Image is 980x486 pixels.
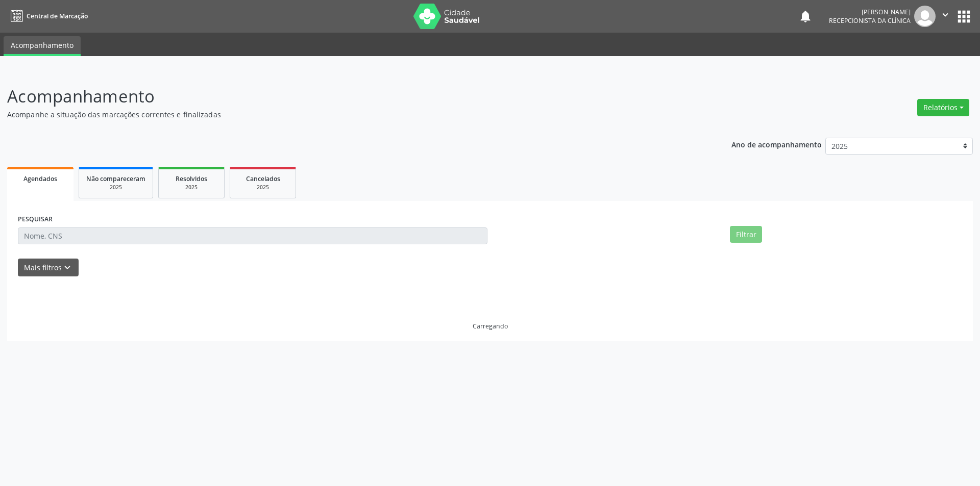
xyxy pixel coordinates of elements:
i:  [940,9,951,20]
div: 2025 [237,184,288,191]
p: Ano de acompanhamento [731,138,822,150]
span: Não compareceram [86,174,145,183]
span: Resolvidos [176,174,207,183]
p: Acompanhe a situação das marcações correntes e finalizadas [7,109,683,120]
button: apps [955,8,973,25]
button: Filtrar [730,226,762,243]
div: 2025 [166,184,217,191]
div: Carregando [473,322,508,330]
a: Central de Marcação [7,8,88,24]
button: notifications [798,9,813,23]
a: Acompanhamento [4,36,81,56]
span: Recepcionista da clínica [829,16,911,25]
span: Central de Marcação [27,12,88,20]
i: keyboard_arrow_down [62,262,73,273]
button: Mais filtroskeyboard_arrow_down [18,259,79,276]
p: Acompanhamento [7,84,683,109]
button: Relatórios [917,99,969,116]
span: Agendados [23,174,57,183]
span: Cancelados [246,174,280,183]
input: Nome, CNS [18,227,487,245]
div: 2025 [86,184,145,191]
img: img [914,6,936,27]
div: [PERSON_NAME] [829,8,911,16]
label: PESQUISAR [18,212,53,227]
button:  [936,6,955,27]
